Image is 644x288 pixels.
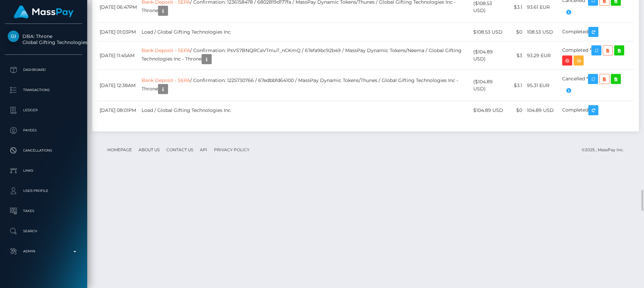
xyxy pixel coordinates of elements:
[471,70,507,101] td: ($104.89 USD)
[136,145,162,155] a: About Us
[97,70,139,101] td: [DATE] 12:38AM
[560,70,634,101] td: Cancelled *
[5,182,82,199] a: User Profile
[5,162,82,179] a: Links
[97,41,139,70] td: [DATE] 11:45AM
[8,31,19,42] img: Global Gifting Technologies Inc
[139,23,471,41] td: Load / Global Gifting Technologies Inc
[8,226,79,236] p: Search
[5,223,82,240] a: Search
[507,23,525,41] td: $0
[5,82,82,98] a: Transactions
[5,33,82,45] span: DBA: Throne Global Gifting Technologies Inc
[8,206,79,216] p: Taxes
[471,23,507,41] td: $108.53 USD
[507,101,525,120] td: $0
[8,146,79,156] p: Cancellations
[142,47,190,53] a: Bank Deposit - SEPA
[8,246,79,256] p: Admin
[8,125,79,135] p: Payees
[5,102,82,119] a: Ledger
[5,142,82,159] a: Cancellations
[211,145,252,155] a: Privacy Policy
[197,145,210,155] a: API
[471,41,507,70] td: ($104.89 USD)
[8,85,79,95] p: Transactions
[525,101,560,120] td: 104.89 USD
[507,70,525,101] td: $3.1
[507,41,525,70] td: $3
[8,166,79,176] p: Links
[8,65,79,75] p: Dashboard
[97,23,139,41] td: [DATE] 01:03PM
[14,5,73,18] img: MassPay Logo
[525,70,560,101] td: 95.31 EUR
[97,101,139,120] td: [DATE] 08:01PM
[560,41,634,70] td: Completed *
[5,203,82,219] a: Taxes
[139,101,471,120] td: Load / Global Gifting Technologies Inc
[525,23,560,41] td: 108.53 USD
[8,186,79,196] p: User Profile
[142,77,190,83] a: Bank Deposit - SEPA
[5,122,82,139] a: Payees
[5,61,82,78] a: Dashboard
[560,23,634,41] td: Completed
[471,101,507,120] td: $104.89 USD
[105,145,135,155] a: Homepage
[5,243,82,260] a: Admin
[525,41,560,70] td: 93.29 EUR
[582,146,629,154] div: © 2025 , MassPay Inc.
[139,41,471,70] td: / Confirmation: PsVS7BNQRCaVTmuT_nCKmQ / 67efa9bc92b49 / MassPay Dynamic Tokens/Neema / Global Gi...
[560,101,634,120] td: Completed
[164,145,196,155] a: Contact Us
[8,105,79,115] p: Ledger
[139,70,471,101] td: / Confirmation: 1225730766 / 67edbbfd64100 / MassPay Dynamic Tokens/Thunes / Global Gifting Techn...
